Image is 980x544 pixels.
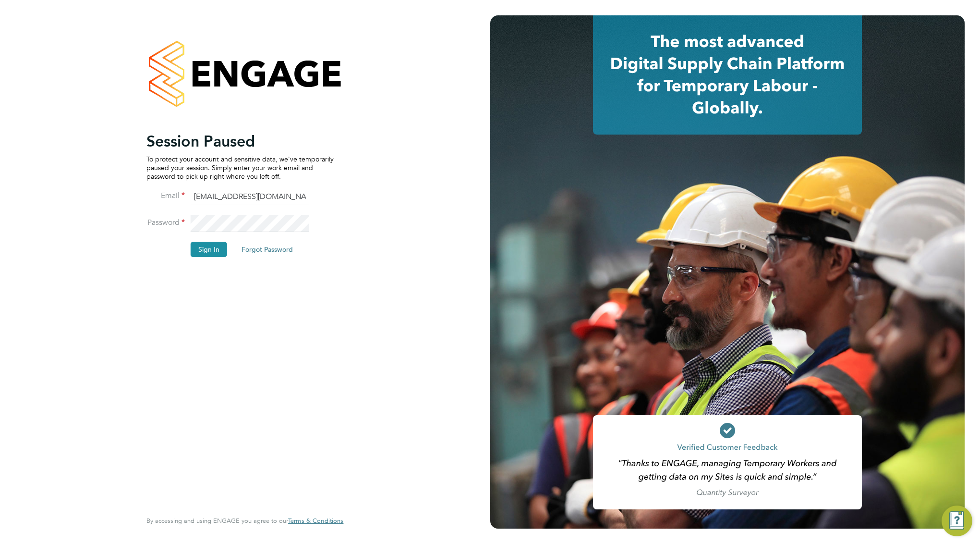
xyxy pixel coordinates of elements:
[234,242,301,257] button: Forgot Password
[288,517,343,525] span: Terms & Conditions
[191,242,227,257] button: Sign In
[288,517,343,525] a: Terms & Conditions
[146,155,334,181] p: To protect your account and sensitive data, we've temporarily paused your session. Simply enter y...
[146,517,343,525] span: By accessing and using ENGAGE you agree to our
[942,506,972,536] button: Engage Resource Center
[146,191,185,201] label: Email
[146,132,334,151] h2: Session Paused
[191,188,309,206] input: Enter your work email...
[146,218,185,228] label: Password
